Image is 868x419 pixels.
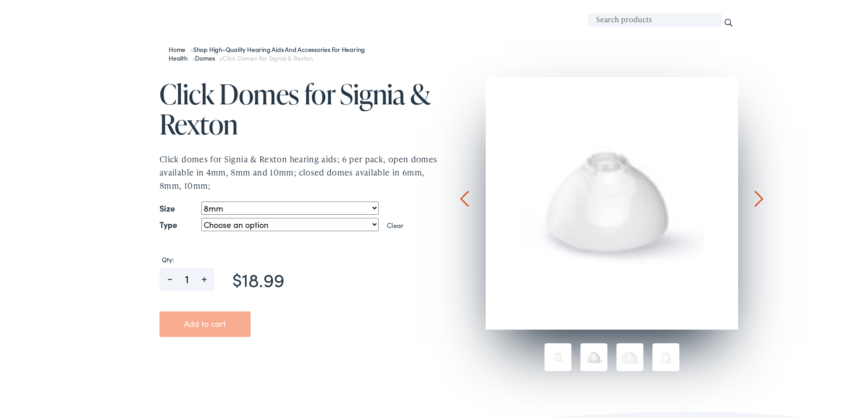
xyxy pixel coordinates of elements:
p: Click domes for Signia & Rexton hearing aids; 6 per pack, open domes available in 4mm, 8mm and 10... [159,151,437,190]
label: Qty: [159,254,436,262]
bdi: 18.99 [232,264,284,290]
label: Size [159,198,175,215]
img: 4mm Click domes for Signia & Rexton hearing aids available online at Estes Audiology [544,341,571,369]
input: Search products [588,11,722,25]
span: $ [232,264,242,290]
h1: Click Domes for Signia & Rexton [159,77,437,137]
a: Shop High-Quality Hearing Aids and Accessories for Hearing Health [169,43,365,61]
img: 6mm Click domes for Signia & Rexton hearing aids available online at Estes Audiology [652,341,679,369]
span: + [194,266,214,280]
span: Click Domes for Signia & Rexton [222,52,313,61]
img: 10mm Click domes for Signia & Rexton hearing aids available online at Estes Audiology [616,341,643,369]
a: Home [169,43,190,52]
a: Clear [387,218,404,228]
label: Type [159,215,177,231]
img: 10426012-8mm [486,75,738,328]
a: Domes [195,52,219,61]
button: Add to cart [159,310,251,335]
img: 8mm Click domes for Signia & Rexton hearing aids available online at Estes Audiology [580,341,607,369]
span: - [159,266,180,280]
input: Search [724,16,734,26]
span: » » » [169,43,365,61]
